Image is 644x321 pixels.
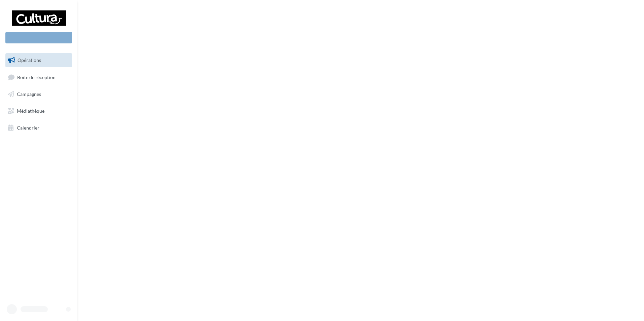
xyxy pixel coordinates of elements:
a: Calendrier [4,121,73,135]
a: Médiathèque [4,104,73,118]
span: Calendrier [17,124,39,130]
span: Opérations [18,57,41,63]
a: Campagnes [4,87,73,101]
a: Opérations [4,53,73,67]
span: Campagnes [17,91,41,97]
a: Boîte de réception [4,70,73,84]
span: Médiathèque [17,108,44,114]
span: Boîte de réception [17,74,56,80]
div: Nouvelle campagne [5,32,72,43]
